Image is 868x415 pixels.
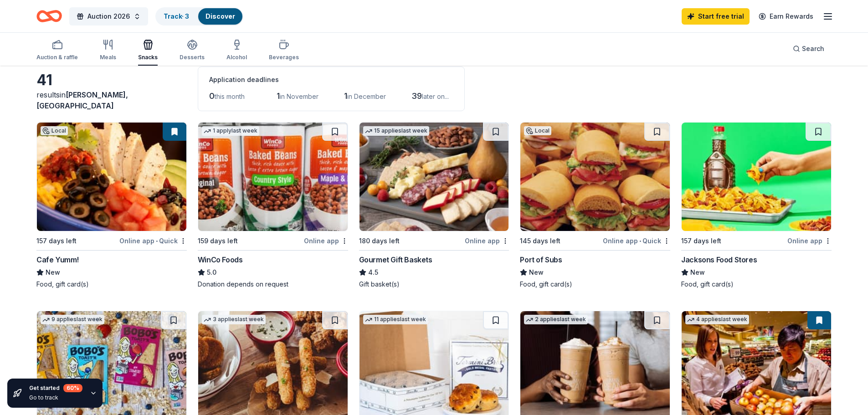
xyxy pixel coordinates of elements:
[119,235,187,246] div: Online app Quick
[209,91,215,101] span: 0
[207,267,216,278] span: 5.0
[41,315,104,324] div: 9 applies last week
[36,54,78,61] div: Auction & raffle
[226,54,247,61] div: Alcohol
[603,235,670,246] div: Online app Quick
[422,92,449,100] span: later on...
[36,71,187,89] div: 41
[520,280,670,289] div: Food, gift card(s)
[36,36,78,66] button: Auction & raffle
[202,315,266,324] div: 3 applies last week
[359,122,509,289] a: Image for Gourmet Gift Baskets15 applieslast week180 days leftOnline appGourmet Gift Baskets4.5Gi...
[411,91,422,101] span: 39
[269,54,299,61] div: Beverages
[36,122,187,289] a: Image for Cafe Yumm!Local157 days leftOnline app•QuickCafe Yumm!NewFood, gift card(s)
[87,11,130,22] span: Auction 2026
[164,12,189,20] a: Track· 3
[787,235,832,246] div: Online app
[100,54,116,61] div: Meals
[198,236,238,246] div: 159 days left
[786,40,832,58] button: Search
[41,126,68,135] div: Local
[180,36,205,66] button: Desserts
[685,315,749,324] div: 4 applies last week
[524,126,551,135] div: Local
[690,267,705,278] span: New
[198,254,243,265] div: WinCo Foods
[202,126,259,136] div: 1 apply last week
[198,280,348,289] div: Donation depends on request
[682,123,831,231] img: Image for Jacksons Food Stores
[156,237,158,245] span: •
[363,315,428,324] div: 11 applies last week
[681,236,721,246] div: 157 days left
[681,122,832,289] a: Image for Jacksons Food Stores157 days leftOnline appJacksons Food StoresNewFood, gift card(s)
[198,123,348,231] img: Image for WinCo Foods
[524,315,588,324] div: 2 applies last week
[682,8,750,25] a: Start free trial
[520,254,562,265] div: Port of Subs
[138,54,158,61] div: Snacks
[359,280,509,289] div: Gift basket(s)
[29,394,82,401] div: Go to track
[269,36,299,66] button: Beverages
[277,91,280,101] span: 1
[155,7,243,26] button: Track· 3Discover
[36,90,128,110] span: [PERSON_NAME], [GEOGRAPHIC_DATA]
[46,267,60,278] span: New
[363,126,429,136] div: 15 applies last week
[36,280,187,289] div: Food, gift card(s)
[226,36,247,66] button: Alcohol
[465,235,509,246] div: Online app
[753,8,819,25] a: Earn Rewards
[198,122,348,289] a: Image for WinCo Foods1 applylast week159 days leftOnline appWinCo Foods5.0Donation depends on req...
[344,91,347,101] span: 1
[359,236,400,246] div: 180 days left
[36,236,77,246] div: 157 days left
[280,92,318,100] span: in November
[304,235,348,246] div: Online app
[36,89,187,111] div: results
[347,92,386,100] span: in December
[529,267,544,278] span: New
[36,90,128,110] span: in
[100,36,116,66] button: Meals
[63,384,82,392] div: 60 %
[520,236,560,246] div: 145 days left
[359,254,432,265] div: Gourmet Gift Baskets
[36,5,62,27] a: Home
[639,237,641,245] span: •
[180,54,205,61] div: Desserts
[36,254,79,265] div: Cafe Yumm!
[520,122,670,289] a: Image for Port of SubsLocal145 days leftOnline app•QuickPort of SubsNewFood, gift card(s)
[29,384,82,392] div: Get started
[520,123,670,231] img: Image for Port of Subs
[215,92,245,100] span: this month
[681,254,757,265] div: Jacksons Food Stores
[360,123,509,231] img: Image for Gourmet Gift Baskets
[368,267,378,278] span: 4.5
[205,12,235,20] a: Discover
[69,7,148,26] button: Auction 2026
[802,43,824,54] span: Search
[681,280,832,289] div: Food, gift card(s)
[37,123,186,231] img: Image for Cafe Yumm!
[209,74,453,85] div: Application deadlines
[138,36,158,66] button: Snacks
